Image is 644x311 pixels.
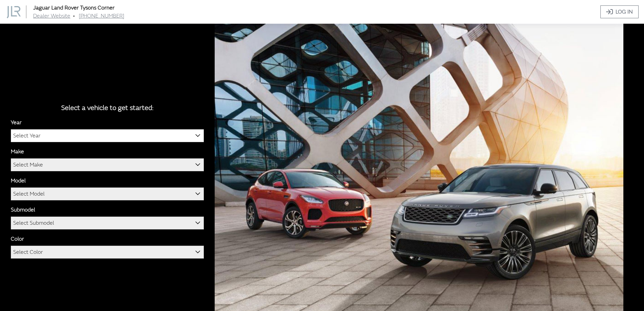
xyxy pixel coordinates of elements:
[11,235,24,243] label: Color
[11,103,204,113] div: Select a vehicle to get started:
[73,13,75,19] span: •
[7,5,32,18] a: Jaguar Land Rover Tysons Corner logo
[11,129,204,142] span: Select Year
[616,8,633,16] span: Log In
[600,5,639,18] a: Log In
[13,130,41,142] span: Select Year
[13,246,43,258] span: Select Color
[11,159,204,171] span: Select Make
[11,177,26,185] label: Model
[33,4,115,11] a: Jaguar Land Rover Tysons Corner
[11,188,204,200] span: Select Model
[13,159,43,171] span: Select Make
[33,13,70,19] a: Dealer Website
[11,148,24,156] label: Make
[13,188,45,200] span: Select Model
[79,13,124,19] a: [PHONE_NUMBER]
[11,217,204,229] span: Select Submodel
[11,187,204,200] span: Select Model
[11,158,204,171] span: Select Make
[11,246,204,259] span: Select Color
[11,118,22,127] label: Year
[7,6,21,18] img: Dashboard
[11,206,35,214] label: Submodel
[11,130,204,142] span: Select Year
[11,217,204,229] span: Select Submodel
[11,246,204,258] span: Select Color
[13,217,54,229] span: Select Submodel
